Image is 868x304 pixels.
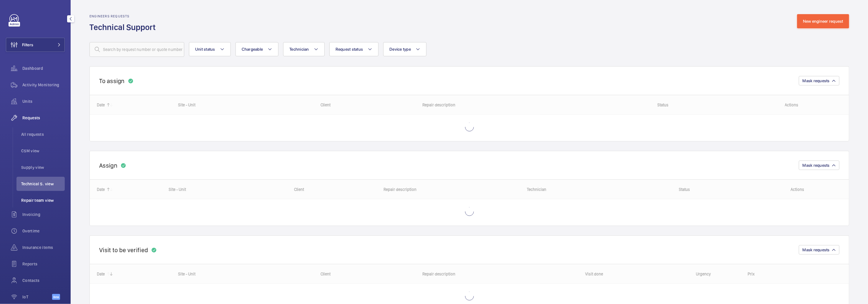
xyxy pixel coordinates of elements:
h1: Technical Support [89,22,159,33]
span: Technician [289,47,309,52]
span: Mask requests [803,247,830,252]
span: Mask requests [803,78,830,83]
span: Insurance items [22,244,65,250]
button: Mask requests [799,76,839,85]
span: Filters [22,42,33,48]
span: All requests [21,131,65,137]
button: Request status [329,42,379,56]
button: Filters [6,38,65,52]
span: Requests [22,115,65,121]
h2: To assign [99,77,125,85]
span: Overtime [22,228,65,234]
span: Technical S. view [21,181,65,187]
span: Invoicing [22,212,65,217]
span: Reports [22,261,65,267]
span: Request status [336,47,363,52]
span: Device type [389,47,411,52]
span: CSM view [21,148,65,154]
button: New engineer request [797,14,849,28]
span: Unit status [195,47,215,52]
button: Mask requests [799,245,839,255]
h2: Engineers requests [89,14,159,18]
span: Beta [52,294,60,300]
span: IoT [22,294,52,300]
span: Units [22,98,65,104]
button: Chargeable [235,42,279,56]
h2: Visit to be verified [99,246,148,254]
button: Unit status [189,42,231,56]
button: Technician [283,42,325,56]
span: Dashboard [22,65,65,71]
button: Mask requests [799,161,839,170]
span: Contacts [22,277,65,283]
input: Search by request number or quote number [89,42,184,57]
span: Repair team view [21,197,65,203]
span: Supply view [21,164,65,170]
button: Device type [383,42,426,56]
span: Mask requests [803,163,830,168]
h2: Assign [99,162,117,169]
span: Activity Monitoring [22,82,65,88]
span: Chargeable [242,47,263,52]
